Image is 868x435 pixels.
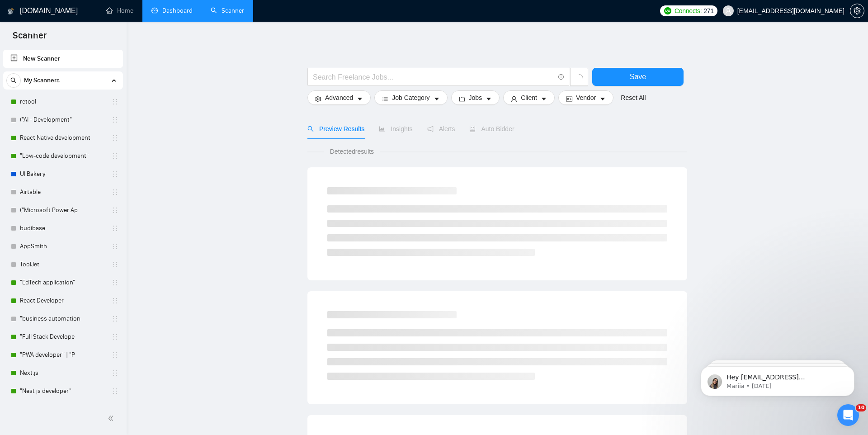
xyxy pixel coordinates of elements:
a: React Native development [20,129,106,147]
span: holder [111,134,118,142]
span: Preview Results [307,125,364,132]
a: My Scanner [20,400,106,418]
span: Client [521,93,537,103]
a: "Low-code development" [20,147,106,165]
a: searchScanner [211,7,244,14]
span: Job Category [392,93,429,103]
span: holder [111,189,118,196]
a: Airtable [20,183,106,201]
button: settingAdvancedcaret-down [307,90,371,105]
a: ("AI - Development" [20,111,106,129]
a: ("Microsoft Power Ap [20,201,106,219]
span: robot [469,126,476,132]
span: My Scanners [24,71,60,90]
iframe: Intercom notifications message [687,347,868,411]
span: user [725,8,731,14]
span: holder [111,315,118,322]
a: New Scanner [10,50,116,68]
span: holder [111,98,118,105]
span: Connects: [675,6,702,16]
span: bars [382,95,388,102]
span: Detected results [324,147,380,156]
span: Alerts [427,125,455,132]
a: setting [850,7,864,14]
button: search [6,73,21,88]
span: 271 [703,6,713,16]
a: "Full Stack Develope [20,328,106,346]
a: retool [20,93,106,111]
a: "EdTech application" [20,274,106,292]
img: logo [8,4,14,19]
span: holder [111,225,118,232]
span: caret-down [434,95,440,102]
span: search [307,126,314,132]
a: ToolJet [20,255,106,274]
span: holder [111,152,118,160]
a: AppSmith [20,237,106,255]
span: Scanner [5,29,54,48]
span: Jobs [469,93,482,103]
span: caret-down [541,95,547,102]
span: holder [111,261,118,268]
a: React Developer [20,292,106,310]
span: idcard [566,95,572,102]
span: Hey [EMAIL_ADDRESS][DOMAIN_NAME], Do you want to learn how to integrate GigRadar with your CRM of... [39,26,155,213]
span: holder [111,351,118,359]
span: notification [427,126,434,132]
li: New Scanner [3,50,123,68]
img: upwork-logo.png [664,7,671,14]
span: holder [111,170,118,178]
span: holder [111,243,118,250]
a: budibase [20,219,106,237]
span: Vendor [576,93,596,103]
span: folder [459,95,465,102]
button: userClientcaret-down [503,90,555,105]
a: Next.js [20,364,106,382]
button: folderJobscaret-down [451,90,500,105]
span: holder [111,333,118,340]
span: 10 [856,404,866,411]
span: caret-down [357,95,363,102]
span: caret-down [599,95,606,102]
a: Reset All [621,93,646,103]
span: double-left [108,414,117,423]
span: Save [630,71,646,82]
span: holder [111,116,118,123]
button: setting [850,4,864,18]
button: Save [592,68,684,86]
input: Search Freelance Jobs... [313,71,554,83]
p: Message from Mariia, sent 1d ago [39,35,156,43]
span: holder [111,369,118,377]
span: holder [111,207,118,214]
button: idcardVendorcaret-down [558,90,613,105]
span: Advanced [325,93,353,103]
span: Insights [379,125,412,132]
span: search [7,77,20,84]
span: loading [575,74,583,82]
span: holder [111,297,118,304]
a: "business automation [20,310,106,328]
span: area-chart [379,126,385,132]
span: Auto Bidder [469,125,514,132]
span: user [511,95,517,102]
button: barsJob Categorycaret-down [374,90,447,105]
a: "PWA developer" | "P [20,346,106,364]
a: UI Bakery [20,165,106,183]
a: homeHome [106,7,133,14]
span: caret-down [486,95,492,102]
iframe: Intercom live chat [837,404,859,426]
span: holder [111,388,118,395]
span: info-circle [558,74,564,80]
a: dashboardDashboard [151,7,193,14]
span: setting [315,95,321,102]
a: "Nest js developer" [20,382,106,400]
span: holder [111,279,118,286]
